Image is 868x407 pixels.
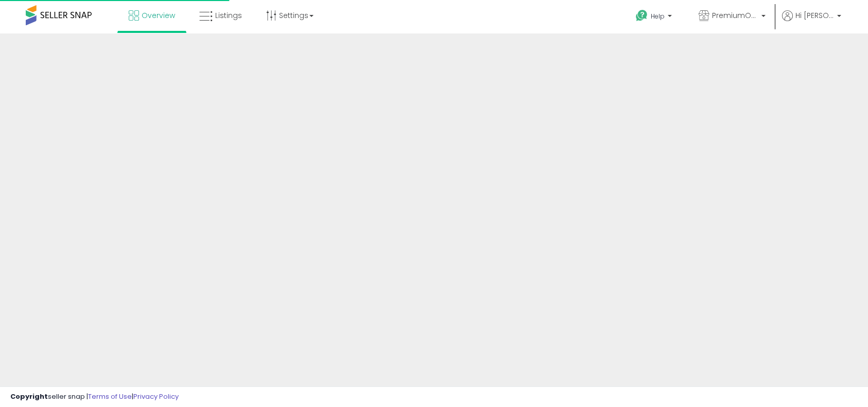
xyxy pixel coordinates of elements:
div: seller snap | | [10,392,179,402]
span: Hi [PERSON_NAME] [795,10,834,21]
i: Get Help [635,9,648,22]
span: Listings [215,10,242,21]
a: Privacy Policy [133,392,179,401]
span: Help [651,12,665,21]
a: Terms of Use [88,392,132,401]
strong: Copyright [10,392,48,401]
a: Hi [PERSON_NAME] [782,10,841,33]
span: PremiumOutdoorGrills [712,10,758,21]
span: Overview [142,10,175,21]
a: Help [628,2,682,33]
